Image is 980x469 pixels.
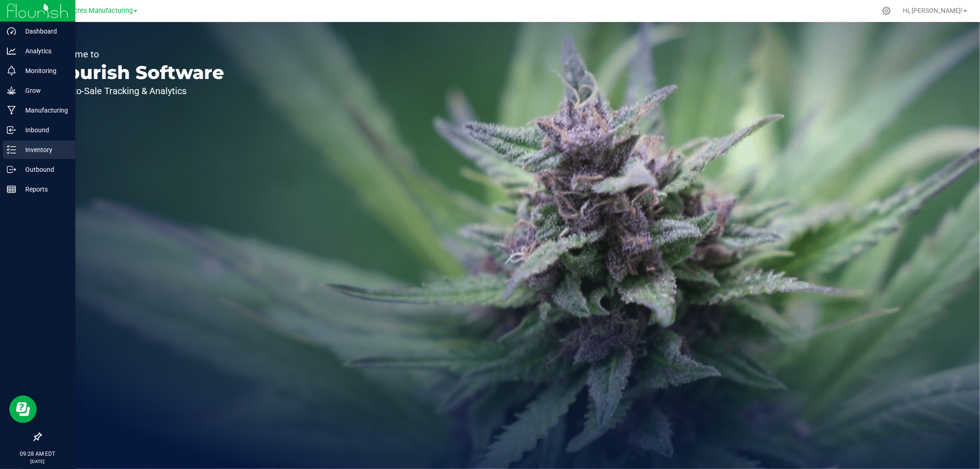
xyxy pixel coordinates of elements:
inline-svg: Reports [7,185,16,194]
p: Grow [16,85,71,96]
span: Hi, [PERSON_NAME]! [903,7,963,14]
inline-svg: Dashboard [7,27,16,36]
p: Analytics [16,45,71,57]
p: Seed-to-Sale Tracking & Analytics [50,86,224,96]
p: Inventory [16,144,71,155]
div: Manage settings [881,6,892,15]
p: Manufacturing [16,105,71,116]
inline-svg: Grow [7,86,16,95]
p: Outbound [16,164,71,175]
inline-svg: Analytics [7,46,16,56]
p: Welcome to [50,50,224,59]
inline-svg: Outbound [7,165,16,174]
p: Reports [16,184,71,195]
span: Green Acres Manufacturing [50,7,133,15]
p: 09:28 AM EDT [4,450,71,458]
inline-svg: Inventory [7,145,16,154]
p: [DATE] [4,458,71,465]
inline-svg: Monitoring [7,66,16,75]
p: Inbound [16,124,71,136]
iframe: Resource center [9,396,37,423]
inline-svg: Manufacturing [7,106,16,115]
p: Flourish Software [50,63,224,82]
inline-svg: Inbound [7,125,16,135]
p: Monitoring [16,65,71,76]
p: Dashboard [16,26,71,37]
